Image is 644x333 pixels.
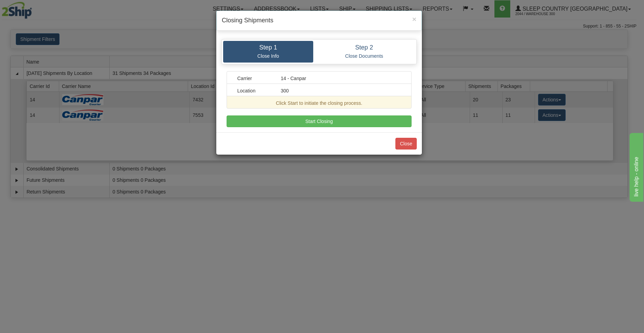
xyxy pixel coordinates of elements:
div: live help - online [5,4,64,12]
h4: Step 2 [318,44,410,51]
span: × [412,15,416,23]
div: 300 [276,87,406,94]
button: Close [395,138,417,149]
div: Carrier [232,75,276,82]
div: 14 - Canpar [276,75,406,82]
button: Start Closing [227,115,412,127]
a: Step 2 Close Documents [313,41,415,63]
h4: Step 1 [228,44,308,51]
div: Location [232,87,276,94]
p: Close Documents [318,53,410,59]
a: Step 1 Close Info [223,41,313,63]
iframe: chat widget [628,131,643,201]
p: Close Info [228,53,308,59]
h4: Closing Shipments [222,16,416,25]
div: Click Start to initiate the closing process. [232,100,406,107]
button: Close [412,15,416,23]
